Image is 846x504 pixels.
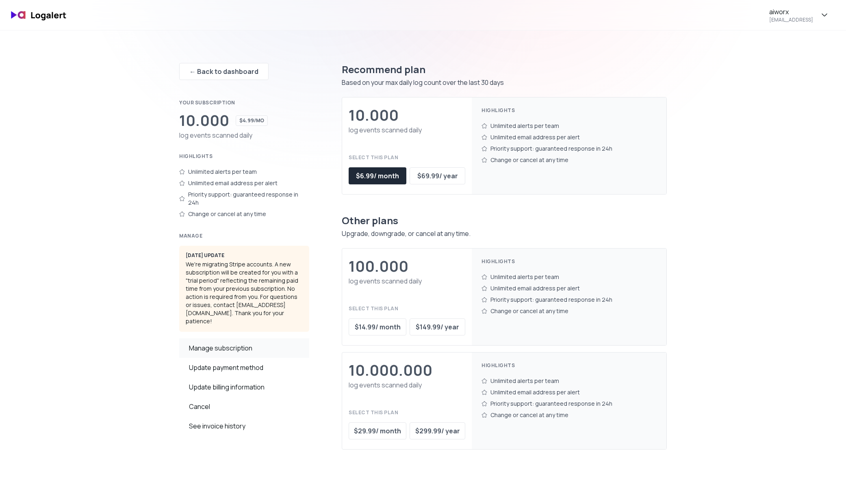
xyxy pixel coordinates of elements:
div: Change or cancel at any time [482,409,657,421]
div: Highlights [179,153,309,160]
div: Change or cancel at any time [179,208,309,220]
button: $69.99/ year [410,167,465,184]
div: Unlimited alerts per team [179,166,309,177]
div: Highlights [482,362,657,369]
div: Unlimited email address per alert [179,177,309,189]
div: Unlimited email address per alert [482,132,657,143]
div: Change or cancel at any time [482,154,657,166]
div: $4.99/mo [236,115,268,126]
div: Highlights [482,258,657,265]
div: 100.000 [349,258,408,275]
div: Upgrade, downgrade, or cancel at any time. [342,229,667,238]
a: Update payment method [179,358,309,377]
button: ← Back to dashboard [179,63,269,80]
button: $149.99/ year [410,318,465,335]
button: aiworx[EMAIL_ADDRESS] [759,3,839,27]
img: logo [7,6,72,25]
div: Priority support: guaranteed response in 24h [482,294,657,305]
a: See invoice history [179,416,309,436]
div: $ 14.99 / month [355,322,401,332]
div: [EMAIL_ADDRESS] [769,17,813,23]
div: $ 149.99 / year [416,322,459,332]
div: Other plans [342,214,667,227]
div: 10.000 [179,112,229,129]
button: $14.99/ month [349,318,406,335]
div: $ 29.99 / month [354,426,401,436]
div: Change or cancel at any time [482,305,657,317]
div: ← Back to dashboard [189,67,258,76]
a: Manage subscription [179,338,309,358]
div: Your subscription [179,100,309,106]
div: We're migrating Stripe accounts. A new subscription will be created for you with a "trial period"... [179,246,309,332]
div: Priority support: guaranteed response in 24h [179,189,309,208]
div: 10.000.000 [349,362,432,379]
div: Select this plan [349,154,465,161]
div: Priority support: guaranteed response in 24h [482,398,657,409]
div: Priority support: guaranteed response in 24h [482,143,657,154]
button: $299.99/ year [410,422,465,439]
div: log events scanned daily [349,380,465,390]
div: Recommend plan [342,63,667,76]
div: $ 6.99 / month [356,171,399,181]
div: Based on your max daily log count over the last 30 days [342,78,667,87]
div: [DATE] update [186,252,303,259]
div: Unlimited alerts per team [482,120,657,132]
a: Cancel [179,397,309,416]
div: $ 69.99 / year [417,171,458,181]
div: Select this plan [349,305,465,312]
div: Select this plan [349,409,465,416]
a: Update billing information [179,377,309,397]
div: Highlights [482,107,657,114]
div: aiworx [769,7,789,17]
button: $29.99/ month [349,422,406,439]
div: 10.000 [349,107,399,123]
div: Unlimited email address per alert [482,283,657,294]
div: log events scanned daily [179,130,309,140]
div: Manage [179,233,309,239]
div: $ 299.99 / year [415,426,460,436]
div: log events scanned daily [349,125,465,135]
div: log events scanned daily [349,276,465,286]
div: Unlimited email address per alert [482,387,657,398]
button: $6.99/ month [349,167,406,184]
div: Unlimited alerts per team [482,271,657,283]
div: Unlimited alerts per team [482,375,657,387]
